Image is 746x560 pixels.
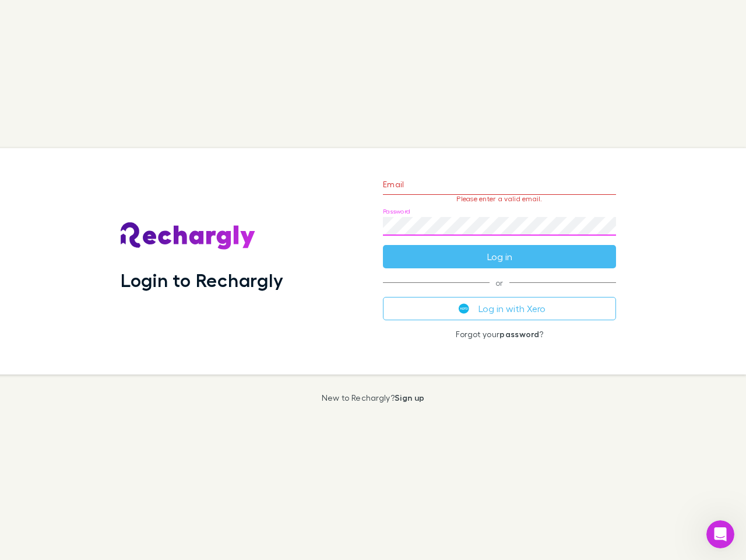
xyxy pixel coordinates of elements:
[383,195,616,203] p: Please enter a valid email.
[383,207,410,216] label: Password
[322,393,425,402] p: New to Rechargly?
[121,222,256,250] img: Rechargly's Logo
[706,520,734,548] iframe: Intercom live chat
[499,329,539,339] a: password
[383,245,616,268] button: Log in
[383,330,616,339] p: Forgot your ?
[383,282,616,283] span: or
[459,303,469,314] img: Xero's logo
[383,297,616,320] button: Log in with Xero
[395,393,424,402] a: Sign up
[121,269,283,291] h1: Login to Rechargly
